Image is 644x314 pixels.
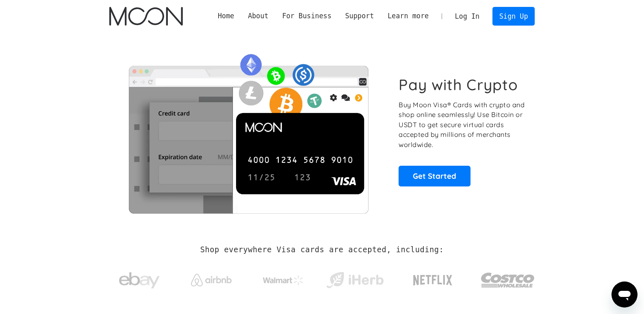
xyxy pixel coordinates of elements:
p: Buy Moon Visa® Cards with crypto and shop online seamlessly! Use Bitcoin or USDT to get secure vi... [399,100,526,150]
iframe: Bouton de lancement de la fenêtre de messagerie [611,282,637,308]
a: iHerb [325,262,385,295]
div: Learn more [388,11,429,21]
a: Netflix [397,262,469,295]
img: ebay [119,268,160,293]
img: Costco [481,265,535,295]
div: Support [345,11,374,21]
div: About [241,11,275,21]
div: For Business [282,11,331,21]
img: Walmart [263,275,304,285]
img: iHerb [325,270,385,291]
a: Airbnb [181,266,241,290]
a: home [109,7,183,26]
div: For Business [275,11,338,21]
a: Costco [481,257,535,299]
a: ebay [109,260,170,297]
a: Home [211,11,241,21]
div: Learn more [381,11,436,21]
h2: Shop everywhere Visa cards are accepted, including: [200,245,444,254]
a: Get Started [399,166,471,186]
img: Netflix [412,270,453,290]
a: Walmart [253,267,313,289]
div: Support [338,11,381,21]
img: Moon Cards let you spend your crypto anywhere Visa is accepted. [109,48,388,213]
h1: Pay with Crypto [399,76,518,94]
a: Sign Up [492,7,535,25]
img: Moon Logo [109,7,183,26]
a: Log In [448,7,486,25]
div: About [248,11,269,21]
img: Airbnb [191,274,232,286]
